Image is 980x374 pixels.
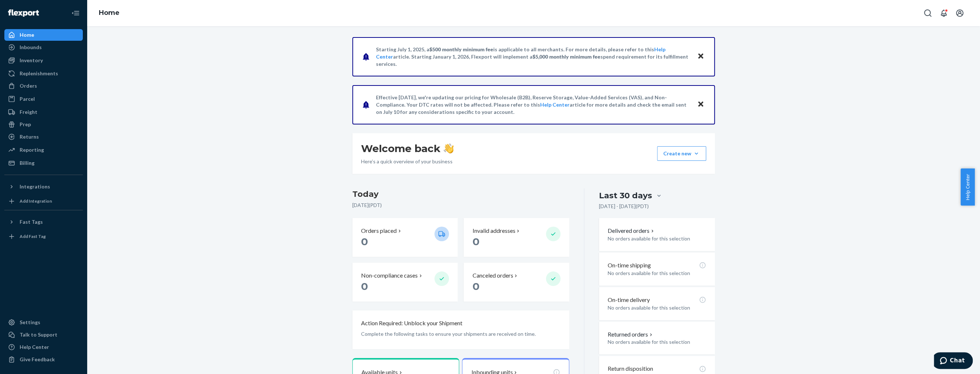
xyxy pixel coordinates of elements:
p: Canceled orders [472,271,513,280]
p: Complete the following tasks to ensure your shipments are received on time. [361,330,560,338]
div: Last 30 days [599,190,652,201]
a: Parcel [4,93,83,105]
a: Help Center [540,102,570,108]
div: Help Center [20,343,49,351]
button: Invalid addresses 0 [463,218,569,257]
span: 0 [361,280,368,293]
a: Help Center [4,341,83,353]
img: Flexport logo [8,9,39,17]
p: No orders available for this selection [608,304,706,311]
p: No orders available for this selection [608,338,706,346]
p: On-time delivery [608,296,650,304]
p: Effective [DATE], we're updating our pricing for Wholesale (B2B), Reserve Storage, Value-Added Se... [376,94,690,116]
button: Close Navigation [68,6,83,20]
div: Orders [20,82,37,89]
a: Freight [4,106,83,118]
div: Inventory [20,57,43,64]
button: Open Search Box [920,6,935,20]
a: Inbounds [4,41,83,53]
button: Help Center [960,168,975,206]
a: Billing [4,157,83,169]
span: $500 monthly minimum fee [429,46,493,52]
button: Create new [657,146,706,161]
span: 0 [472,280,479,293]
h1: Welcome back [361,142,454,155]
span: 0 [472,235,479,248]
p: Here’s a quick overview of your business [361,158,454,165]
a: Settings [4,317,83,328]
a: Prep [4,119,83,130]
button: Give Feedback [4,354,83,365]
div: Give Feedback [20,356,55,363]
div: Prep [20,121,31,128]
button: Open account menu [952,6,967,20]
button: Delivered orders [608,227,655,235]
div: Integrations [20,183,50,190]
button: Returned orders [608,330,654,339]
div: Inbounds [20,44,42,51]
div: Returns [20,133,39,140]
div: Replenishments [20,70,58,77]
a: Replenishments [4,68,83,79]
p: Action Required: Unblock your Shipment [361,319,462,327]
div: Freight [20,108,37,116]
p: [DATE] ( PDT ) [352,202,569,209]
button: Integrations [4,181,83,192]
div: Add Fast Tag [20,233,46,239]
p: Non-compliance cases [361,271,418,280]
div: Add Integration [20,198,52,204]
a: Returns [4,131,83,143]
button: Close [696,99,705,110]
a: Inventory [4,55,83,66]
div: Fast Tags [20,218,43,226]
p: Starting July 1, 2025, a is applicable to all merchants. For more details, please refer to this a... [376,46,690,68]
div: Settings [20,319,40,326]
p: Return disposition [608,365,653,373]
a: Add Integration [4,195,83,207]
button: Close [696,51,705,62]
button: Non-compliance cases 0 [352,263,458,302]
iframe: Opens a widget where you can chat to one of our agents [934,352,973,370]
p: No orders available for this selection [608,270,706,277]
div: Reporting [20,146,44,154]
p: No orders available for this selection [608,235,706,242]
span: 0 [361,235,368,248]
p: Invalid addresses [472,227,515,235]
p: Orders placed [361,227,397,235]
a: Reporting [4,144,83,156]
button: Open notifications [936,6,951,20]
button: Fast Tags [4,216,83,228]
p: [DATE] - [DATE] ( PDT ) [599,203,649,210]
img: hand-wave emoji [444,143,454,154]
button: Talk to Support [4,329,83,341]
div: Talk to Support [20,331,57,338]
ol: breadcrumbs [93,3,125,24]
button: Orders placed 0 [352,218,458,257]
div: Billing [20,159,35,167]
p: On-time shipping [608,261,651,270]
h3: Today [352,188,569,200]
button: Canceled orders 0 [463,263,569,302]
div: Parcel [20,95,35,103]
a: Add Fast Tag [4,231,83,242]
a: Home [99,9,120,17]
span: $5,000 monthly minimum fee [532,53,600,60]
a: Orders [4,80,83,92]
div: Home [20,31,34,39]
a: Home [4,29,83,41]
